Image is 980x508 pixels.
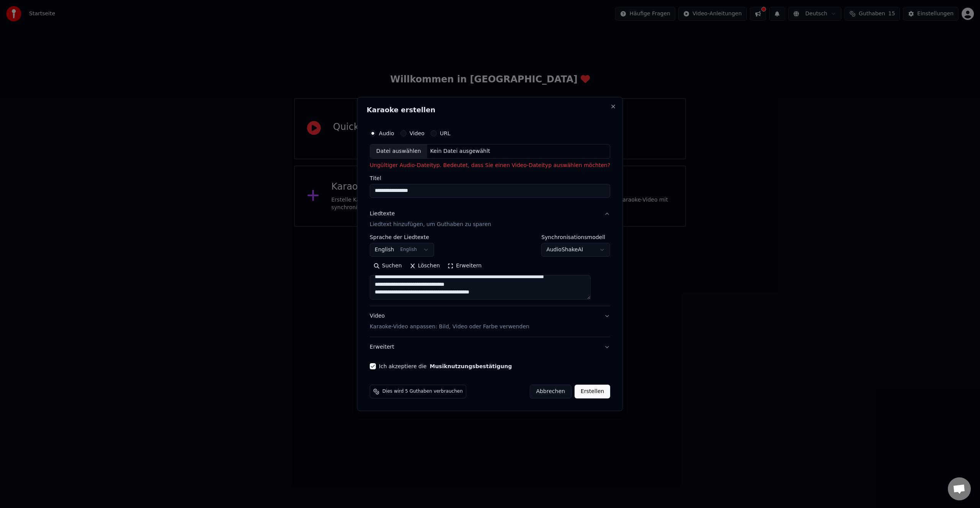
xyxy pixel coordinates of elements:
label: Audio [379,131,394,136]
p: Liedtext hinzufügen, um Guthaben zu sparen [370,221,491,228]
label: Sprache der Liedtexte [370,234,434,240]
div: Liedtexte [370,210,395,218]
p: Ungültiger Audio-Dateityp. Bedeutet, dass Sie einen Video-Dateityp auswählen möchten? [370,162,610,169]
button: Suchen [370,260,406,272]
label: URL [440,131,451,136]
span: Dies wird 5 Guthaben verbrauchen [382,388,463,395]
label: Video [410,131,425,136]
div: Kein Datei ausgewählt [427,147,493,155]
label: Ich akzeptiere die [379,364,512,369]
p: Karaoke-Video anpassen: Bild, Video oder Farbe verwenden [370,323,529,331]
button: Erstellen [575,385,610,398]
button: Erweitert [370,337,610,357]
label: Synchronisationsmodell [541,234,610,240]
button: Löschen [406,260,444,272]
label: Titel [370,175,610,181]
button: LiedtexteLiedtext hinzufügen, um Guthaben zu sparen [370,204,610,234]
div: Datei auswählen [370,144,427,158]
button: VideoKaraoke-Video anpassen: Bild, Video oder Farbe verwenden [370,306,610,337]
div: Video [370,312,529,331]
div: LiedtexteLiedtext hinzufügen, um Guthaben zu sparen [370,234,610,306]
button: Abbrechen [529,385,571,398]
button: Erweitern [444,260,485,272]
h2: Karaoke erstellen [367,107,613,113]
button: Ich akzeptiere die [430,364,512,369]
